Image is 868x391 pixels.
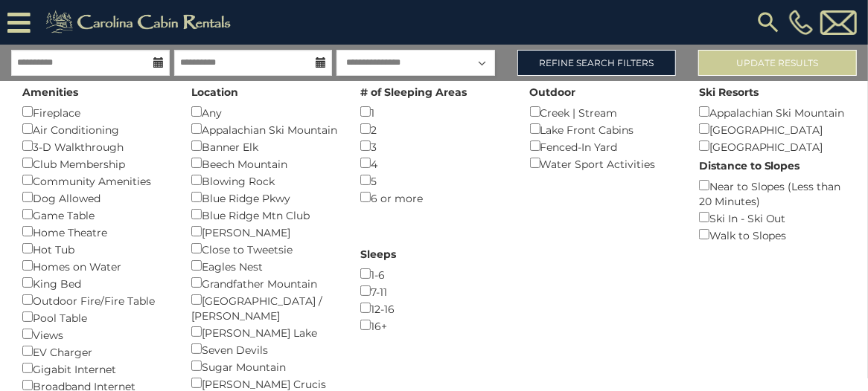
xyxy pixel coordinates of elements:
label: Ski Resorts [699,85,759,100]
div: 12-16 [360,300,507,317]
img: search-regular.svg [755,9,782,36]
div: Sugar Mountain [191,358,338,375]
div: Game Table [22,206,169,223]
a: [PHONE_NUMBER] [785,10,817,35]
label: Amenities [22,85,78,100]
div: Eagles Nest [191,257,338,274]
label: Sleeps [360,247,396,262]
div: [PERSON_NAME] [191,223,338,240]
div: Blue Ridge Pkwy [191,189,338,206]
div: [GEOGRAPHIC_DATA] / [PERSON_NAME] [191,291,338,323]
div: Hot Tub [22,240,169,257]
div: Dog Allowed [22,189,169,206]
div: Fireplace [22,103,169,120]
div: Home Theatre [22,223,169,240]
div: Appalachian Ski Mountain [191,120,338,138]
div: Community Amenities [22,172,169,189]
label: Location [191,85,238,100]
div: Homes on Water [22,257,169,274]
div: Near to Slopes (Less than 20 Minutes) [699,177,846,209]
div: Appalachian Ski Mountain [699,103,846,120]
div: Water Sport Activities [530,155,677,172]
div: Outdoor Fire/Fire Table [22,291,169,308]
div: Grandfather Mountain [191,274,338,291]
div: Any [191,103,338,120]
div: 7-11 [360,282,507,300]
div: Ski In - Ski Out [699,209,846,226]
img: Khaki-logo.png [38,7,243,37]
div: [GEOGRAPHIC_DATA] [699,120,846,138]
div: [GEOGRAPHIC_DATA] [699,138,846,155]
label: # of Sleeping Areas [360,85,467,100]
div: Air Conditioning [22,120,169,138]
div: Walk to Slopes [699,226,846,243]
div: 3-D Walkthrough [22,138,169,155]
div: 1 [360,103,507,120]
div: Blowing Rock [191,172,338,189]
div: Creek | Stream [530,103,677,120]
div: Views [22,326,169,343]
div: 6 or more [360,189,507,206]
div: King Bed [22,274,169,291]
div: Close to Tweetsie [191,240,338,257]
button: Update Results [698,50,857,76]
div: Gigabit Internet [22,360,169,377]
div: Blue Ridge Mtn Club [191,206,338,223]
div: 1-6 [360,265,507,282]
a: Refine Search Filters [517,50,676,76]
div: Banner Elk [191,138,338,155]
div: 16+ [360,317,507,334]
div: Seven Devils [191,340,338,358]
div: 2 [360,120,507,138]
div: Pool Table [22,308,169,326]
div: 3 [360,138,507,155]
div: Lake Front Cabins [530,120,677,138]
div: EV Charger [22,343,169,360]
div: Fenced-In Yard [530,138,677,155]
label: Distance to Slopes [699,158,800,173]
div: [PERSON_NAME] Lake [191,323,338,340]
div: Beech Mountain [191,155,338,172]
label: Outdoor [530,85,576,100]
div: Club Membership [22,155,169,172]
div: 4 [360,155,507,172]
div: 5 [360,172,507,189]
